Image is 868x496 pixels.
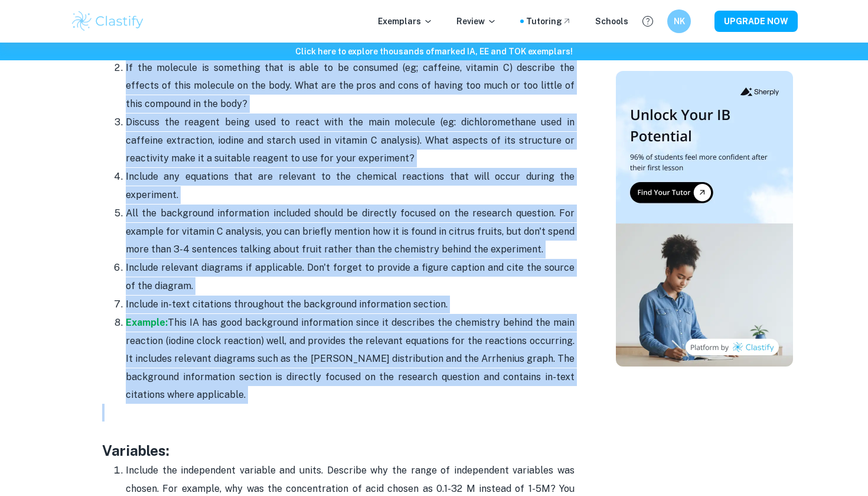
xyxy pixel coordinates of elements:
[102,440,575,461] h3: Variables:
[126,259,575,295] p: Include relevant diagrams if applicable. Don't forget to provide a figure caption and cite the so...
[526,15,572,28] a: Tutoring
[638,11,658,31] button: Help and Feedback
[70,9,145,33] img: Clastify logo
[126,171,575,200] span: Include any equations that are relevant to the chemical reactions that will occur during the expe...
[714,11,798,32] button: UPGRADE NOW
[126,59,575,113] p: If the molecule is something that is able to be consumed (eg; caffeine, vitamin C) describe the e...
[126,296,575,313] p: Include in-text citations throughout the background information section.
[673,15,686,28] h6: NK
[595,15,628,28] a: Schools
[616,71,793,367] img: Thumbnail
[378,15,433,28] p: Exemplars
[226,98,247,109] span: ody?
[126,314,575,404] p: This IA has good background information since it describes the chemistry behind t
[126,116,575,164] span: Discuss the reagent being used to react with the main molecule (eg: dichloromethane used in caffe...
[667,9,691,33] button: NK
[126,317,168,328] a: Example:
[456,15,497,28] p: Review
[2,45,866,58] h6: Click here to explore thousands of marked IA, EE and TOK exemplars !
[126,317,575,400] span: he main reaction (iodine clock reaction) well, and provides the relevant equations for the reacti...
[126,205,575,258] p: All the background information included should be directly focused on the research question. For ...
